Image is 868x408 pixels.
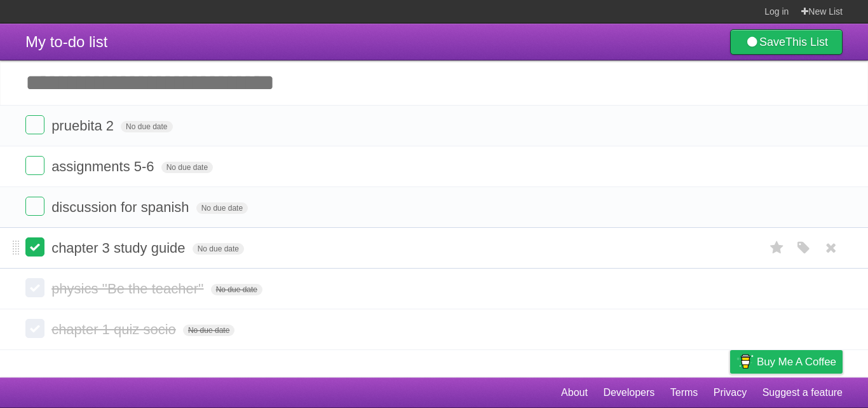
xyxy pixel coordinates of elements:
[765,237,789,258] label: Star task
[763,381,843,405] a: Suggest a feature
[193,243,244,255] span: No due date
[25,278,44,297] label: Done
[757,351,836,373] span: Buy me a coffee
[51,199,192,215] span: discussion for spanish
[785,36,828,48] b: This List
[561,381,588,405] a: About
[51,240,188,256] span: chapter 3 study guide
[730,350,843,374] a: Buy me a coffee
[211,284,262,295] span: No due date
[603,381,654,405] a: Developers
[736,351,754,372] img: Buy me a coffee
[121,121,172,132] span: No due date
[730,29,843,55] a: SaveThis List
[25,115,44,134] label: Done
[51,118,117,134] span: pruebita 2
[51,321,179,337] span: chapter 1 quiz socio
[25,156,44,175] label: Done
[196,202,248,214] span: No due date
[25,237,44,257] label: Done
[25,197,44,216] label: Done
[183,325,234,336] span: No due date
[51,158,157,174] span: assignments 5-6
[670,381,698,405] a: Terms
[51,281,207,297] span: physics ''Be the teacher''
[714,381,747,405] a: Privacy
[25,33,107,50] span: My to-do list
[161,162,213,173] span: No due date
[25,319,44,338] label: Done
